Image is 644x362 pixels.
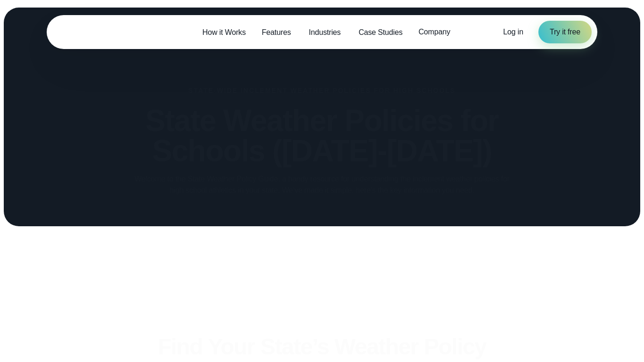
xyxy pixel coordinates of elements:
span: Company [419,26,450,38]
a: Log in [503,26,523,38]
a: Try it free [538,21,592,43]
span: How it Works [202,27,246,38]
span: Log in [503,28,523,36]
span: Case Studies [359,27,403,38]
span: Try it free [550,26,580,38]
a: How it Works [194,23,254,42]
span: Features [262,27,291,38]
span: Industries [309,27,341,38]
a: Case Studies [351,23,411,42]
